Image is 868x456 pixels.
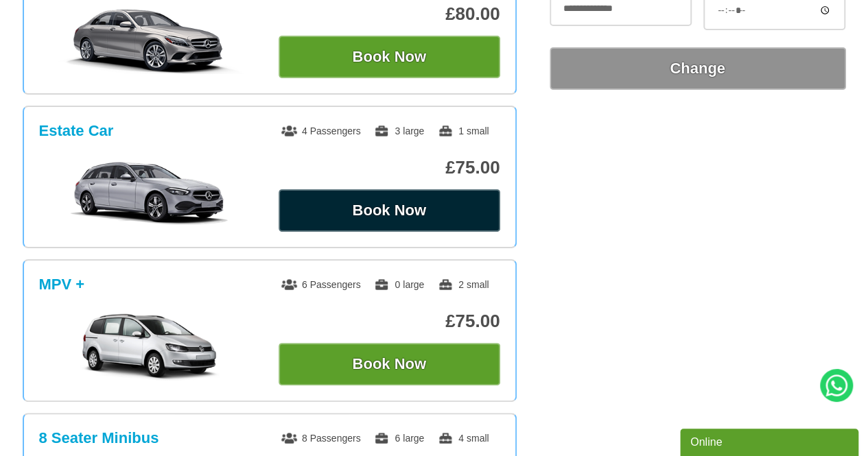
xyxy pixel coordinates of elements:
p: £75.00 [279,311,500,332]
h3: 8 Seater Minibus [39,429,159,447]
span: 4 small [438,433,489,444]
span: 8 Passengers [281,433,361,444]
button: Book Now [279,36,500,78]
span: 6 Passengers [281,279,361,290]
span: 2 small [438,279,489,290]
span: 6 large [374,433,424,444]
img: Business Class [46,5,253,74]
span: 1 small [438,125,489,136]
h3: MPV + [39,276,85,293]
span: 0 large [374,279,424,290]
button: Book Now [279,189,500,232]
span: 3 large [374,125,424,136]
img: MPV + [46,313,253,381]
p: £75.00 [279,157,500,178]
h3: Estate Car [39,122,114,140]
img: Estate Car [46,159,253,228]
span: 4 Passengers [281,125,361,136]
p: £80.00 [279,3,500,25]
button: Book Now [279,343,500,385]
iframe: chat widget [680,426,861,456]
button: Change [550,47,846,90]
